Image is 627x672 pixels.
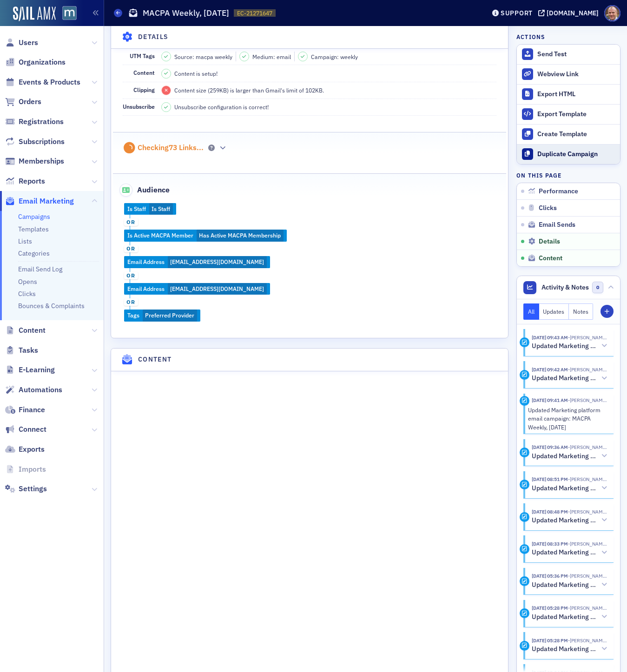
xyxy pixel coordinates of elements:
a: Export Template [517,104,620,124]
span: Activity & Notes [541,283,589,292]
div: Activity [520,641,529,651]
span: 0 [592,282,604,293]
time: 8/14/2025 05:28 PM [532,637,568,644]
span: Registrations [19,117,64,127]
span: Bill Sheridan [568,637,607,644]
span: Exports [19,444,45,455]
span: Clipping [133,86,155,93]
button: Updated Marketing platform email campaign: MACPA Weekly, [DATE] [532,374,607,383]
a: Automations [5,385,62,395]
h5: Updated Marketing platform email campaign: MACPA Weekly, [DATE] [532,613,598,621]
h4: Content [138,355,172,364]
a: Lists [18,237,32,245]
div: Export Template [537,110,615,119]
time: 8/15/2025 09:41 AM [532,397,568,403]
span: EC-21271647 [237,9,272,17]
span: Content [133,69,155,76]
span: Details [539,237,560,246]
span: Bill Sheridan [568,540,607,547]
h5: Updated Marketing platform email campaign: MACPA Weekly, [DATE] [532,452,598,461]
a: Events & Products [5,77,80,87]
a: Finance [5,405,45,415]
button: Updated Marketing platform email campaign: MACPA Weekly, [DATE] [532,341,607,351]
span: Content is setup! [174,69,218,78]
div: Activity [520,512,529,522]
div: Activity [520,370,529,380]
a: Tasks [5,345,38,356]
button: Updated Marketing platform email campaign: MACPA Weekly, [DATE] [532,644,607,654]
span: Email Sends [539,221,575,229]
span: Campaign: weekly [311,53,358,61]
img: SailAMX [13,7,56,21]
div: Activity [520,337,529,347]
time: 8/15/2025 09:36 AM [532,444,568,450]
button: Updated Marketing platform email campaign: MACPA Weekly, [DATE] [532,483,607,493]
a: Memberships [5,156,64,166]
span: Orders [19,97,41,107]
a: Settings [5,484,47,494]
img: SailAMX [62,6,77,20]
button: All [523,303,539,320]
a: Opens [18,277,37,286]
button: Notes [569,303,593,320]
a: Bounces & Complaints [18,302,85,310]
h4: On this page [516,171,620,179]
div: Checking 73 Links ... [138,143,204,152]
span: Email Marketing [19,196,74,206]
span: Medium: email [252,53,291,61]
span: Tasks [19,345,38,356]
div: Support [501,9,533,17]
button: [DOMAIN_NAME] [538,10,602,16]
span: Users [19,38,38,48]
a: Connect [5,424,46,435]
div: Webview Link [537,70,615,79]
a: Reports [5,176,45,186]
a: Webview Link [517,64,620,84]
span: Bill Sheridan [568,476,607,482]
span: Reports [19,176,45,186]
div: [DOMAIN_NAME] [547,9,599,17]
h5: Updated Marketing platform email campaign: MACPA Weekly, [DATE] [532,374,598,382]
button: Updated Marketing platform email campaign: MACPA Weekly, [DATE] [532,580,607,590]
span: Content size (259KB) is larger than Gmail's limit of 102KB. [174,86,324,94]
span: Content [539,254,562,263]
h5: Updated Marketing platform email campaign: MACPA Weekly, [DATE] [532,645,598,653]
span: Bill Sheridan [568,605,607,611]
button: Updated Marketing platform email campaign: MACPA Weekly, [DATE] [532,612,607,622]
span: Unsubscribe [123,103,155,110]
div: Create Template [537,130,615,138]
div: Activity [520,480,529,489]
div: Duplicate Campaign [537,150,615,158]
span: Memberships [19,156,64,166]
span: Subscriptions [19,137,65,147]
span: Organizations [19,57,66,67]
a: Orders [5,97,41,107]
div: Updated Marketing platform email campaign: MACPA Weekly, [DATE] [528,406,607,431]
a: Export HTML [517,84,620,104]
span: Profile [604,5,620,21]
a: Create Template [517,124,620,144]
span: Events & Products [19,77,80,87]
span: Clicks [539,204,557,212]
span: Finance [19,405,45,415]
h5: Updated Marketing platform email campaign: MACPA Weekly, [DATE] [532,342,598,350]
time: 8/14/2025 08:33 PM [532,540,568,547]
a: Email Marketing [5,196,74,206]
div: Activity [520,448,529,457]
span: E-Learning [19,365,55,375]
h5: Updated Marketing platform email campaign: MACPA Weekly, [DATE] [532,581,598,589]
span: Lauren Standiford [568,366,607,373]
time: 8/14/2025 05:28 PM [532,605,568,611]
button: Duplicate Campaign [517,144,620,164]
time: 8/14/2025 08:48 PM [532,508,568,515]
span: Bill Sheridan [568,508,607,515]
span: Lauren Standiford [568,334,607,341]
a: Campaigns [18,212,50,221]
a: Content [5,325,46,336]
a: Subscriptions [5,137,65,147]
time: 8/15/2025 09:42 AM [532,366,568,373]
button: Updated Marketing platform email campaign: MACPA Weekly, [DATE] [532,515,607,525]
time: 8/14/2025 05:36 PM [532,573,568,579]
time: 8/15/2025 09:43 AM [532,334,568,341]
a: Imports [5,464,46,474]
